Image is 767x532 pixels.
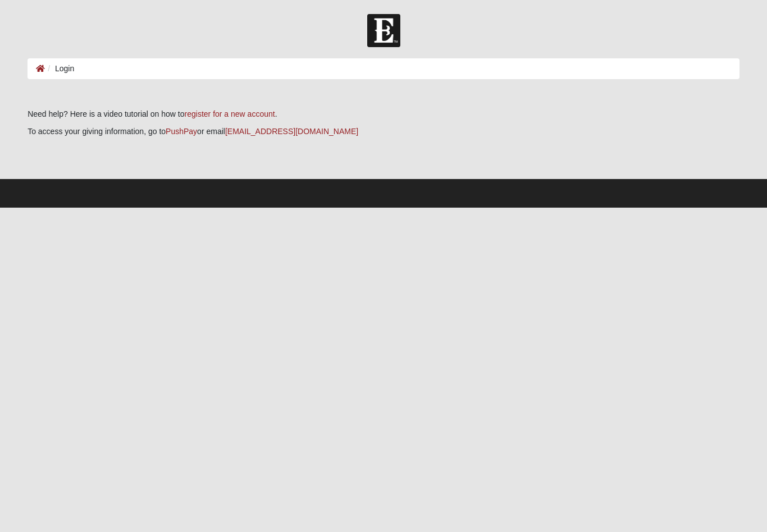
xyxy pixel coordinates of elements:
a: register for a new account [185,109,275,118]
li: Login [45,63,74,75]
a: [EMAIL_ADDRESS][DOMAIN_NAME] [225,127,358,136]
a: PushPay [166,127,197,136]
p: Need help? Here is a video tutorial on how to . [28,108,739,120]
p: To access your giving information, go to or email [28,126,739,137]
img: Church of Eleven22 Logo [367,14,400,47]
